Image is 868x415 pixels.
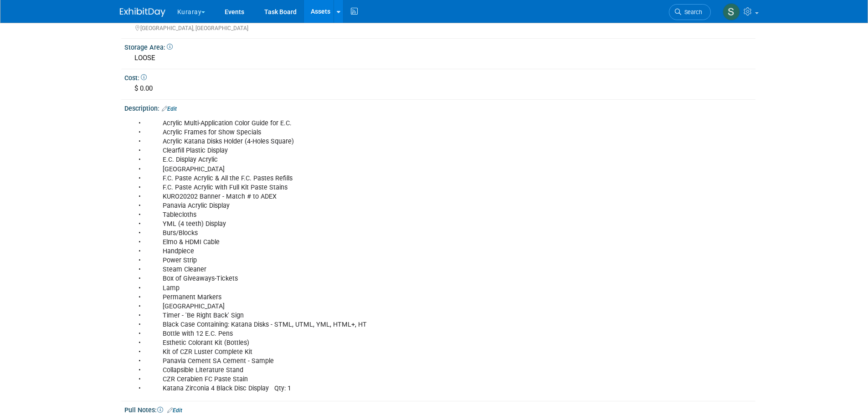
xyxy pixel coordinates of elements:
img: ExhibitDay [120,8,165,17]
a: Edit [167,407,182,414]
div: LOOSE [131,51,749,65]
span: Storage Area: [124,44,173,51]
a: Search [669,4,711,20]
span: Search [681,9,702,15]
a: Edit [162,106,177,112]
img: Samantha Meyers [723,3,740,20]
div: $ 0.00 [131,82,749,96]
div: [GEOGRAPHIC_DATA], [GEOGRAPHIC_DATA] [135,25,749,32]
div: Cost: [124,71,755,82]
div: Description: [124,102,755,113]
div: Pull Notes: [124,403,755,415]
div: • Acrylic Multi-Application Color Guide for E.C. • Acrylic Frames for Show Specials • Acrylic Kat... [132,114,637,398]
